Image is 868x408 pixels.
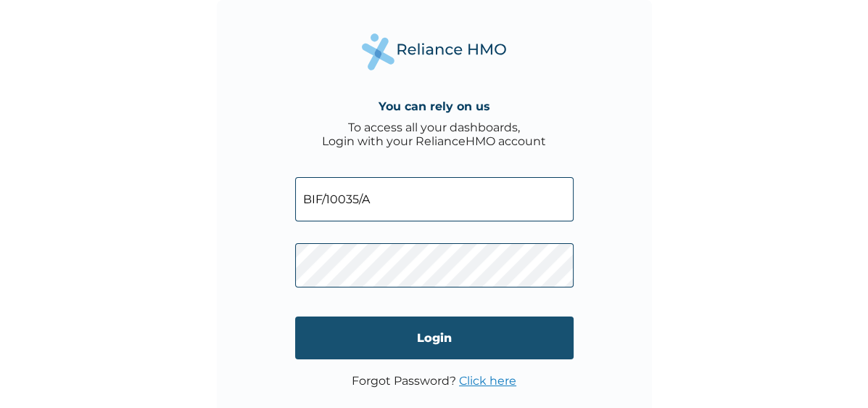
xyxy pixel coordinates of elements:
div: To access all your dashboards, Login with your RelianceHMO account [322,121,546,148]
input: Login [295,317,574,359]
a: Click here [459,374,516,388]
p: Forgot Password? [352,374,516,388]
input: Email address or HMO ID [295,177,574,221]
h4: You can rely on us [379,99,490,113]
img: Reliance Health's Logo [362,33,507,70]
